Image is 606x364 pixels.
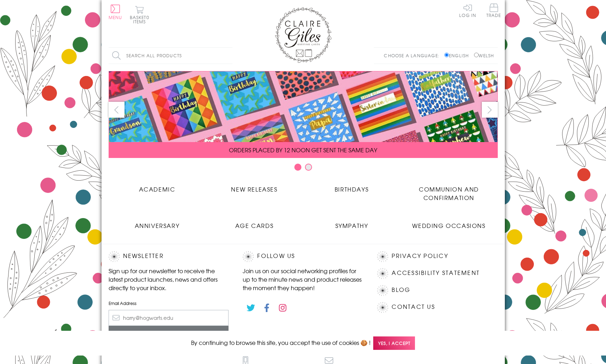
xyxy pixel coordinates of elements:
button: Carousel Page 2 [305,164,312,171]
button: Menu [109,5,122,19]
input: Subscribe [109,326,229,342]
span: Yes, I accept [373,336,415,350]
a: Log In [459,4,476,17]
a: Age Cards [206,216,303,230]
p: Sign up for our newsletter to receive the latest product launches, news and offers directly to yo... [109,266,229,292]
button: Basket0 items [130,6,149,24]
button: next [482,102,498,118]
a: Communion and Confirmation [400,180,498,202]
span: Menu [109,14,122,20]
label: Email Address [109,300,229,306]
span: Age Cards [235,221,273,230]
span: 0 items [133,14,149,25]
img: Claire Giles Greetings Cards [275,7,331,63]
a: Blog [392,285,410,295]
h2: Newsletter [109,251,229,262]
a: Trade [486,4,501,19]
span: Academic [139,185,175,193]
label: English [444,52,472,59]
a: Sympathy [303,216,400,230]
label: Welsh [474,52,494,59]
span: Trade [486,4,501,17]
button: Carousel Page 1 (Current Slide) [294,164,301,171]
a: Academic [109,180,206,193]
span: New Releases [231,185,277,193]
input: harry@hogwarts.edu [109,310,229,326]
p: Choose a language: [384,52,443,59]
span: Wedding Occasions [412,221,485,230]
span: Communion and Confirmation [419,185,479,202]
a: Privacy Policy [392,251,448,261]
span: Sympathy [335,221,368,230]
a: Anniversary [109,216,206,230]
a: New Releases [206,180,303,193]
input: Search [225,48,232,64]
input: Search all products [109,48,232,64]
button: prev [109,102,125,118]
a: Birthdays [303,180,400,193]
h2: Follow Us [243,251,363,262]
div: Carousel Pagination [109,163,498,174]
a: Wedding Occasions [400,216,498,230]
a: Contact Us [392,302,435,312]
span: Birthdays [335,185,369,193]
p: Join us on our social networking profiles for up to the minute news and product releases the mome... [243,266,363,292]
a: Accessibility Statement [392,268,480,278]
span: Anniversary [135,221,180,230]
span: ORDERS PLACED BY 12 NOON GET SENT THE SAME DAY [229,146,377,154]
input: Welsh [474,53,479,57]
input: English [444,53,449,57]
